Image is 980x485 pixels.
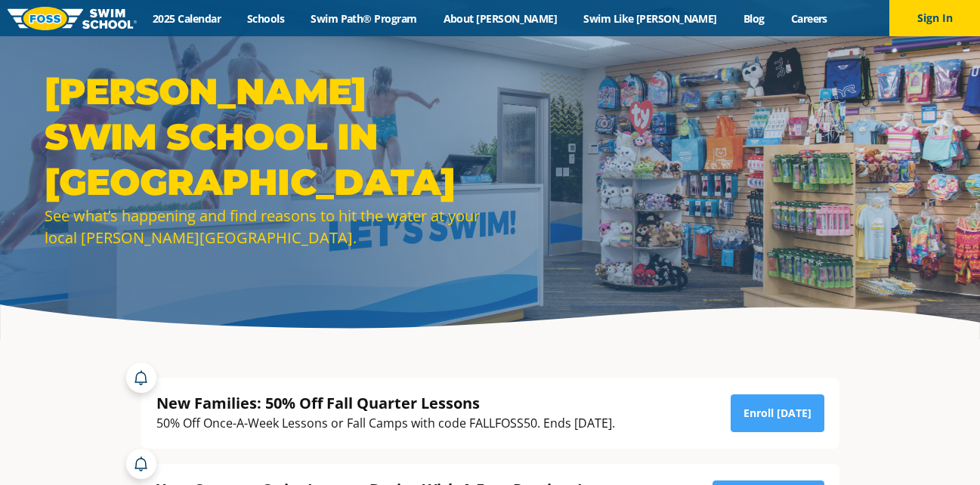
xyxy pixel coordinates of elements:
[730,11,778,26] a: Blog
[778,11,840,26] a: Careers
[570,11,731,26] a: Swim Like [PERSON_NAME]
[156,413,615,434] div: 50% Off Once-A-Week Lessons or Fall Camps with code FALLFOSS50. Ends [DATE].
[140,11,234,26] a: 2025 Calendar
[731,394,824,432] a: Enroll [DATE]
[298,11,430,26] a: Swim Path® Program
[156,393,615,413] div: New Families: 50% Off Fall Quarter Lessons
[45,205,483,249] div: See what’s happening and find reasons to hit the water at your local [PERSON_NAME][GEOGRAPHIC_DATA].
[45,69,483,205] h1: [PERSON_NAME] Swim School in [GEOGRAPHIC_DATA]
[234,11,298,26] a: Schools
[430,11,570,26] a: About [PERSON_NAME]
[8,7,137,30] img: FOSS Swim School Logo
